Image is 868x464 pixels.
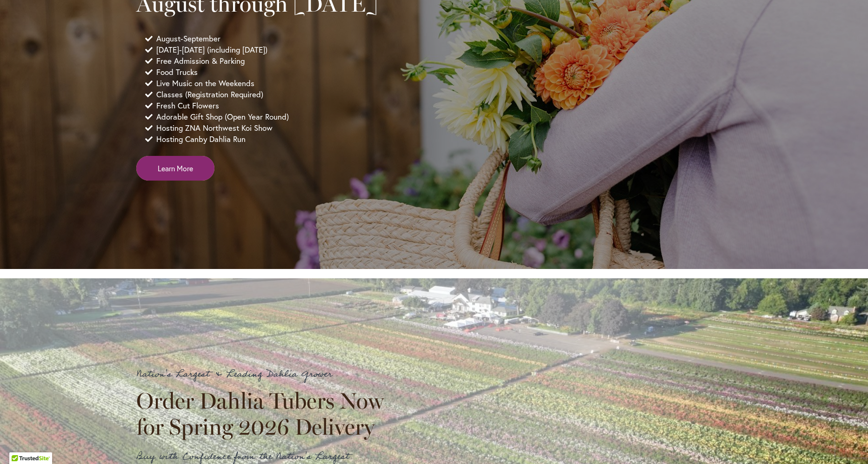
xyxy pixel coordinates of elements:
span: Free Admission & Parking [156,55,245,67]
span: Hosting Canby Dahlia Run [156,134,246,145]
a: Learn More [136,156,214,181]
span: Fresh Cut Flowers [156,100,219,111]
span: Learn More [158,163,193,174]
span: [DATE]-[DATE] (including [DATE]) [156,44,267,55]
span: Adorable Gift Shop (Open Year Round) [156,111,289,122]
p: Nation's Largest & Leading Dahlia Grower [136,367,392,382]
span: August-September [156,33,220,44]
span: Live Music on the Weekends [156,78,254,89]
span: Classes (Registration Required) [156,89,263,100]
span: Hosting ZNA Northwest Koi Show [156,122,273,134]
h2: Order Dahlia Tubers Now for Spring 2026 Delivery [136,388,392,440]
span: Food Trucks [156,67,198,78]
